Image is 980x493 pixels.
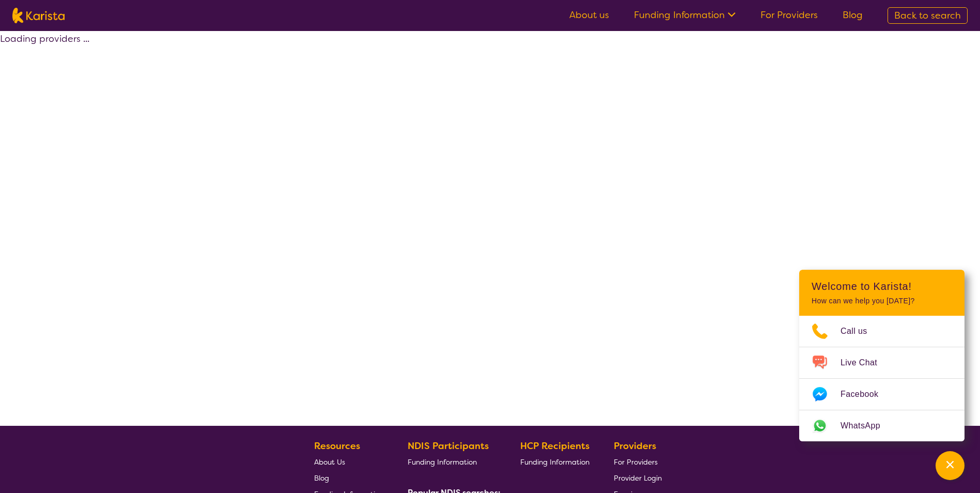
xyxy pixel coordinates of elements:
[799,270,965,441] div: Channel Menu
[520,457,589,467] span: Funding Information
[408,457,477,467] span: Funding Information
[614,470,662,486] a: Provider Login
[520,440,589,452] b: HCP Recipients
[614,454,662,470] a: For Providers
[12,8,65,23] img: Karista logo
[614,457,658,467] span: For Providers
[614,473,662,483] span: Provider Login
[408,454,496,470] a: Funding Information
[314,440,360,452] b: Resources
[314,470,383,486] a: Blog
[888,7,968,24] a: Back to search
[843,9,863,21] a: Blog
[799,316,965,441] ul: Choose channel
[841,418,893,434] span: WhatsApp
[812,297,952,305] p: How can we help you [DATE]?
[760,9,818,21] a: For Providers
[520,454,589,470] a: Funding Information
[408,440,489,452] b: NDIS Participants
[569,9,609,21] a: About us
[634,9,736,21] a: Funding Information
[799,410,965,441] a: Web link opens in a new tab.
[841,387,891,402] span: Facebook
[314,457,345,467] span: About Us
[936,451,965,480] button: Channel Menu
[841,323,880,339] span: Call us
[841,355,890,371] span: Live Chat
[894,9,961,22] span: Back to search
[614,440,656,452] b: Providers
[314,473,329,483] span: Blog
[812,280,952,292] h2: Welcome to Karista!
[314,454,383,470] a: About Us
